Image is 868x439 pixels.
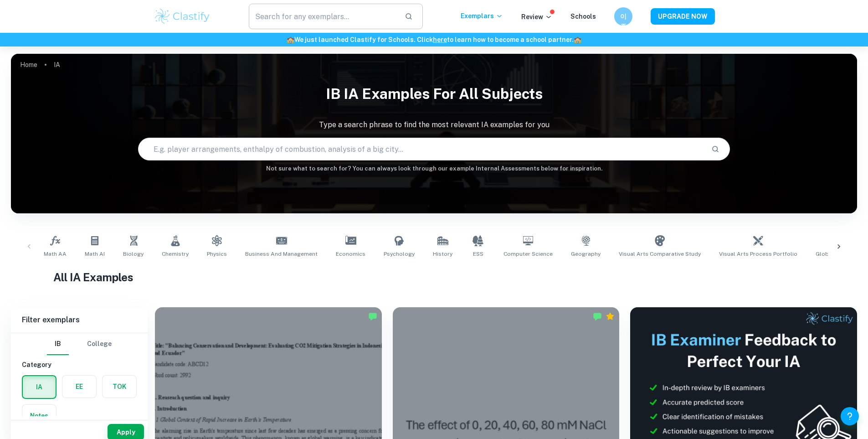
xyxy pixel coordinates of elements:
[87,333,112,355] button: College
[103,376,136,398] button: TOK
[336,250,365,258] span: Economics
[593,312,602,321] img: Marked
[368,312,377,321] img: Marked
[207,250,227,258] span: Physics
[11,307,148,333] h6: Filter exemplars
[433,250,452,258] span: History
[2,35,866,45] h6: We just launched Clastify for Schools. Click to learn how to become a school partner.
[23,376,56,398] button: IA
[473,250,483,258] span: ESS
[287,36,294,43] span: 🏫
[54,60,60,70] p: IA
[22,405,56,427] button: Notes
[816,250,855,258] span: Global Politics
[619,250,701,258] span: Visual Arts Comparative Study
[11,79,857,108] h1: IB IA examples for all subjects
[570,13,596,20] a: Schools
[651,8,715,25] button: UPGRADE NOW
[708,141,723,157] button: Search
[461,11,503,21] p: Exemplars
[249,4,398,29] input: Search for any exemplars...
[574,36,581,43] span: 🏫
[162,250,189,258] span: Chemistry
[47,333,69,355] button: IB
[53,269,815,285] h1: All IA Examples
[571,250,601,258] span: Geography
[618,11,628,21] h6: 이종
[719,250,797,258] span: Visual Arts Process Portfolio
[47,333,112,355] div: Filter type choice
[841,407,859,425] button: Help and Feedback
[154,7,211,26] img: Clastify logo
[85,250,105,258] span: Math AI
[20,58,37,71] a: Home
[384,250,415,258] span: Psychology
[139,136,704,162] input: E.g. player arrangements, enthalpy of combustion, analysis of a big city...
[503,250,553,258] span: Computer Science
[62,376,96,398] button: EE
[521,12,552,22] p: Review
[245,250,318,258] span: Business and Management
[123,250,144,258] span: Biology
[433,36,447,43] a: here
[44,250,67,258] span: Math AA
[22,360,137,370] h6: Category
[614,7,632,26] button: 이종
[11,119,857,130] p: Type a search phrase to find the most relevant IA examples for you
[606,312,615,321] div: Premium
[11,164,857,173] h6: Not sure what to search for? You can always look through our example Internal Assessments below f...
